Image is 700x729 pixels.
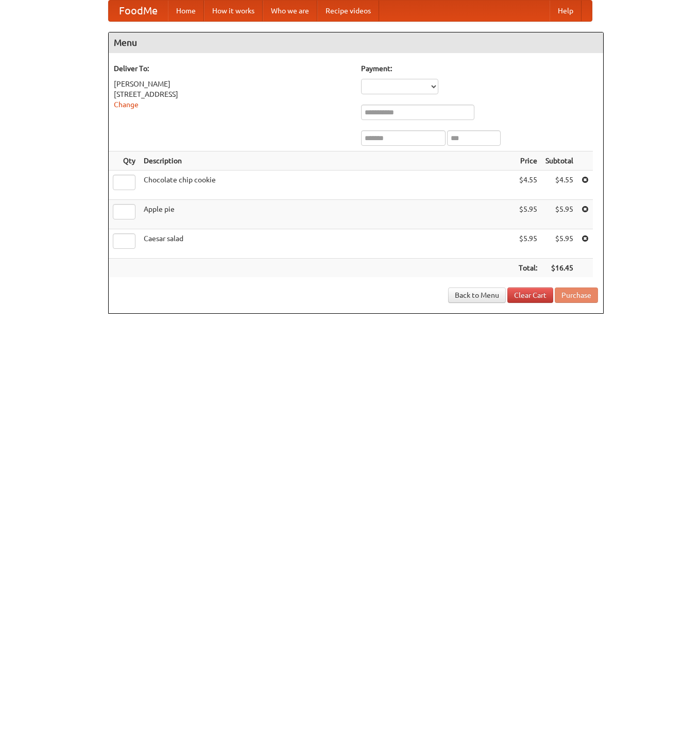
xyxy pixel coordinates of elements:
[361,63,598,74] h5: Payment:
[114,89,351,99] div: [STREET_ADDRESS]
[109,151,140,171] th: Qty
[515,229,541,259] td: $5.95
[317,1,379,21] a: Recipe videos
[140,151,515,171] th: Description
[114,63,351,74] h5: Deliver To:
[515,259,541,278] th: Total:
[515,200,541,229] td: $5.95
[109,1,168,21] a: FoodMe
[515,151,541,171] th: Price
[541,200,577,229] td: $5.95
[541,171,577,200] td: $4.55
[109,32,603,53] h4: Menu
[515,171,541,200] td: $4.55
[263,1,317,21] a: Who we are
[550,1,582,21] a: Help
[541,229,577,259] td: $5.95
[507,287,553,303] a: Clear Cart
[555,287,598,303] button: Purchase
[140,200,515,229] td: Apple pie
[204,1,263,21] a: How it works
[448,287,506,303] a: Back to Menu
[114,100,139,109] a: Change
[140,171,515,200] td: Chocolate chip cookie
[114,79,351,89] div: [PERSON_NAME]
[168,1,204,21] a: Home
[140,229,515,259] td: Caesar salad
[541,151,577,171] th: Subtotal
[541,259,577,278] th: $16.45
